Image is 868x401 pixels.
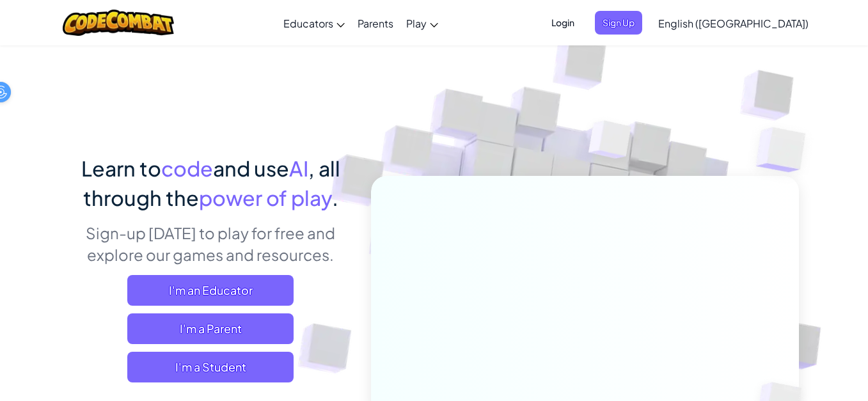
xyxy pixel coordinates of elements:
[161,155,213,181] span: code
[332,185,338,210] span: .
[406,17,427,30] span: Play
[213,155,289,181] span: and use
[400,6,445,40] a: Play
[127,313,294,344] a: I'm a Parent
[289,155,308,181] span: AI
[127,352,294,382] button: I'm a Student
[564,95,656,191] img: Overlap cubes
[127,275,294,306] a: I'm an Educator
[277,6,351,40] a: Educators
[283,17,333,30] span: Educators
[652,6,815,40] a: English ([GEOGRAPHIC_DATA])
[595,11,642,35] button: Sign Up
[658,17,809,30] span: English ([GEOGRAPHIC_DATA])
[351,6,400,40] a: Parents
[70,222,352,265] p: Sign-up [DATE] to play for free and explore our games and resources.
[81,155,161,181] span: Learn to
[730,96,841,204] img: Overlap cubes
[63,10,175,36] img: CodeCombat logo
[544,11,582,35] button: Login
[199,185,332,210] span: power of play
